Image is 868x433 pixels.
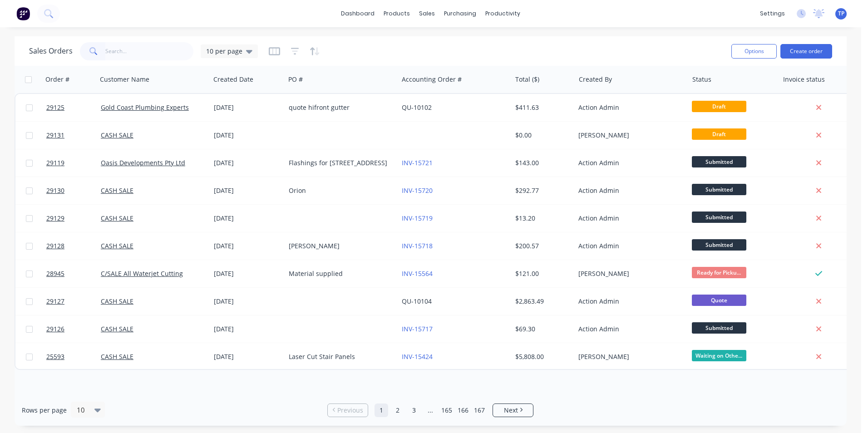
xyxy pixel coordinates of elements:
button: Options [731,44,777,59]
a: CASH SALE [101,214,133,222]
span: 29128 [46,241,64,251]
a: Page 165 [440,403,454,417]
a: CASH SALE [101,325,133,333]
a: 29126 [46,315,101,343]
div: Action Admin [578,325,679,334]
div: $411.63 [515,103,568,112]
div: Action Admin [578,186,679,195]
a: QU-10102 [402,103,432,112]
span: Next [504,406,518,415]
input: Search... [105,42,194,60]
a: 25593 [46,343,101,370]
div: Laser Cut Stair Panels [289,352,390,361]
div: Customer Name [100,75,149,84]
span: Quote [692,295,746,306]
div: Total ($) [515,75,539,84]
div: $0.00 [515,131,568,140]
a: INV-15564 [402,269,433,278]
div: Status [692,75,711,84]
a: Page 3 [407,403,421,417]
a: CASH SALE [101,352,133,361]
span: 25593 [46,352,64,361]
div: [PERSON_NAME] [578,131,679,140]
div: sales [414,7,439,20]
a: Page 1 is your current page [375,403,388,417]
div: [DATE] [214,131,281,140]
div: $13.20 [515,214,568,223]
span: 29125 [46,103,64,112]
a: 29131 [46,122,101,149]
div: [DATE] [214,214,281,223]
span: Ready for Picku... [692,267,746,278]
div: [DATE] [214,186,281,195]
a: 29125 [46,94,101,121]
div: $69.30 [515,325,568,334]
div: [DATE] [214,325,281,334]
a: Oasis Developments Pty Ltd [101,158,185,167]
span: Submitted [692,322,746,334]
a: INV-15719 [402,214,433,222]
ul: Pagination [324,403,537,417]
div: Action Admin [578,241,679,251]
a: Jump forward [424,403,437,417]
div: Action Admin [578,297,679,306]
span: Previous [337,406,363,415]
span: Rows per page [22,406,67,415]
div: settings [755,7,789,20]
div: $292.77 [515,186,568,195]
a: Page 166 [456,403,470,417]
span: Submitted [692,184,746,195]
button: Create order [780,44,832,59]
div: quote hifront gutter [289,103,390,112]
div: Action Admin [578,103,679,112]
div: Material supplied [289,269,390,278]
span: Submitted [692,156,746,167]
div: [DATE] [214,158,281,167]
div: Orion [289,186,390,195]
a: INV-15717 [402,325,433,333]
span: Submitted [692,239,746,251]
div: Flashings for [STREET_ADDRESS] [289,158,390,167]
div: [PERSON_NAME] [578,269,679,278]
a: 29127 [46,288,101,315]
span: 29131 [46,131,64,140]
a: Page 2 [391,403,404,417]
span: 29126 [46,325,64,334]
a: CASH SALE [101,131,133,139]
span: 29119 [46,158,64,167]
span: Draft [692,128,746,140]
div: Accounting Order # [402,75,462,84]
h1: Sales Orders [29,47,73,55]
span: Draft [692,101,746,112]
div: productivity [481,7,525,20]
span: Waiting on Othe... [692,350,746,361]
div: Action Admin [578,214,679,223]
a: 29130 [46,177,101,204]
span: 29130 [46,186,64,195]
div: [DATE] [214,241,281,251]
div: Action Admin [578,158,679,167]
a: Next page [493,406,533,415]
a: C/SALE All Waterjet Cutting [101,269,183,278]
img: Factory [16,7,30,20]
span: Submitted [692,212,746,223]
a: CASH SALE [101,241,133,250]
div: [DATE] [214,269,281,278]
div: $143.00 [515,158,568,167]
a: Page 167 [473,403,486,417]
span: 29129 [46,214,64,223]
div: PO # [288,75,303,84]
a: CASH SALE [101,186,133,195]
div: $200.57 [515,241,568,251]
div: purchasing [439,7,481,20]
a: Previous page [328,406,368,415]
div: $121.00 [515,269,568,278]
a: 29128 [46,232,101,260]
a: 29119 [46,149,101,177]
div: $5,808.00 [515,352,568,361]
div: [DATE] [214,103,281,112]
a: INV-15424 [402,352,433,361]
div: [PERSON_NAME] [578,352,679,361]
div: Created By [579,75,612,84]
div: [PERSON_NAME] [289,241,390,251]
